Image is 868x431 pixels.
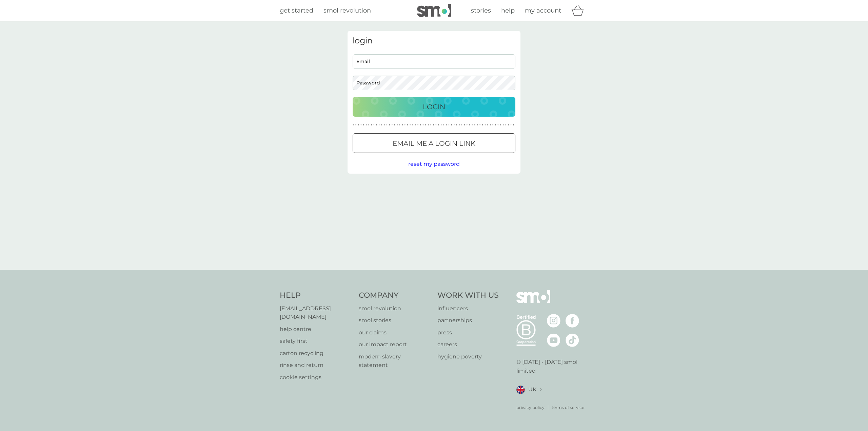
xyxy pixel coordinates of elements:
[280,6,313,16] a: get started
[552,404,584,411] a: terms of service
[381,123,382,127] p: ●
[423,101,445,112] p: Login
[420,123,421,127] p: ●
[359,340,431,349] a: our impact report
[402,123,403,127] p: ●
[440,123,442,127] p: ●
[373,123,375,127] p: ●
[566,333,579,347] img: visit the smol Tiktok page
[495,123,496,127] p: ●
[505,123,507,127] p: ●
[477,123,478,127] p: ●
[360,123,362,127] p: ●
[280,337,352,346] a: safety first
[438,123,439,127] p: ●
[437,290,499,301] h4: Work With Us
[359,316,431,325] a: smol stories
[528,385,536,394] span: UK
[437,328,499,337] a: press
[501,6,515,16] a: help
[353,36,515,46] h3: login
[378,123,380,127] p: ●
[446,123,447,127] p: ●
[443,123,445,127] p: ●
[510,123,512,127] p: ●
[323,6,371,16] a: smol revolution
[280,361,352,370] a: rinse and return
[408,160,460,169] button: reset my password
[437,352,499,361] a: hygiene poverty
[513,123,514,127] p: ●
[363,123,364,127] p: ●
[471,7,491,14] span: stories
[469,123,470,127] p: ●
[461,123,462,127] p: ●
[497,123,499,127] p: ●
[479,123,481,127] p: ●
[415,123,416,127] p: ●
[394,123,395,127] p: ●
[393,138,475,149] p: Email me a login link
[571,4,588,17] div: basket
[430,123,432,127] p: ●
[366,123,367,127] p: ●
[453,123,455,127] p: ●
[428,123,429,127] p: ●
[386,123,388,127] p: ●
[516,358,589,375] p: © [DATE] - [DATE] smol limited
[280,304,352,321] a: [EMAIL_ADDRESS][DOMAIN_NAME]
[280,325,352,334] a: help centre
[405,123,406,127] p: ●
[410,123,411,127] p: ●
[474,123,475,127] p: ●
[412,123,413,127] p: ●
[280,349,352,358] a: carton recycling
[408,161,460,167] span: reset my password
[397,123,398,127] p: ●
[547,333,560,347] img: visit the smol Youtube page
[323,7,371,14] span: smol revolution
[425,123,427,127] p: ●
[391,123,393,127] p: ●
[508,123,509,127] p: ●
[435,123,437,127] p: ●
[485,123,486,127] p: ●
[467,123,468,127] p: ●
[376,123,377,127] p: ●
[417,4,451,17] img: smol
[407,123,408,127] p: ●
[384,123,385,127] p: ●
[516,290,550,313] img: smol
[359,328,431,337] a: our claims
[451,123,452,127] p: ●
[448,123,450,127] p: ●
[525,7,561,14] span: my account
[516,404,545,411] a: privacy policy
[566,314,579,328] img: visit the smol Facebook page
[459,123,460,127] p: ●
[433,123,434,127] p: ●
[490,123,491,127] p: ●
[280,290,352,301] h4: Help
[353,123,354,127] p: ●
[359,290,431,301] h4: Company
[464,123,465,127] p: ●
[501,7,515,14] span: help
[422,123,424,127] p: ●
[437,316,499,325] a: partnerships
[399,123,400,127] p: ●
[389,123,390,127] p: ●
[280,373,352,382] a: cookie settings
[355,123,357,127] p: ●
